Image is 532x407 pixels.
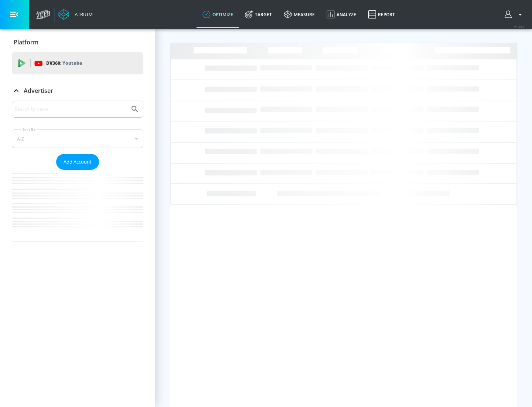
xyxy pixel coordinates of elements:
span: Add Account [64,158,92,166]
p: DV360: [46,59,82,67]
a: Report [362,1,401,28]
div: Advertiser [12,101,143,242]
div: A-Z [12,129,143,148]
a: measure [278,1,321,28]
div: Atrium [72,11,93,18]
label: Sort By [21,127,37,132]
p: Youtube [62,59,82,67]
a: Target [239,1,278,28]
nav: list of Advertiser [12,170,143,242]
div: Platform [12,32,143,53]
button: Add Account [56,154,99,170]
p: Advertiser [24,87,53,95]
input: Search by name [15,104,127,114]
span: v 4.24.0 [514,24,525,28]
p: Platform [14,38,38,46]
a: Analyze [321,1,362,28]
div: Advertiser [12,80,143,101]
a: Atrium [58,9,93,20]
a: optimize [197,1,239,28]
div: DV360: Youtube [12,52,143,74]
